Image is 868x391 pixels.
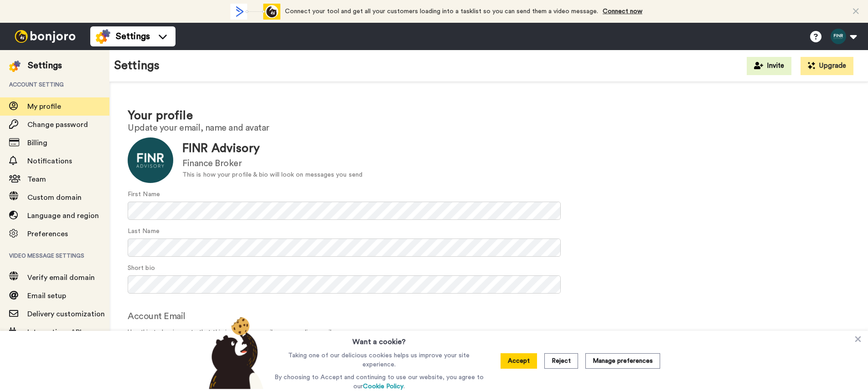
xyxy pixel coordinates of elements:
[27,230,68,238] span: Preferences
[27,329,82,336] span: Integrations API
[285,8,598,15] span: Connect your tool and get all your customers loading into a tasklist so you can send them a video...
[27,194,82,201] span: Custom domain
[603,8,642,15] a: Connect now
[544,353,578,369] button: Reject
[128,190,160,199] label: First Name
[201,316,268,389] img: bear-with-cookie.png
[128,227,160,236] label: Last Name
[272,351,486,369] p: Taking one of our delicious cookies helps us improve your site experience.
[182,157,362,170] div: Finance Broker
[27,310,105,318] span: Delivery customization
[352,331,406,347] h3: Want a cookie?
[747,57,791,75] button: Invite
[801,57,853,75] button: Upgrade
[182,140,362,157] div: FINR Advisory
[27,274,95,281] span: Verify email domain
[585,353,660,369] button: Manage preferences
[230,4,280,20] div: animation
[27,103,61,110] span: My profile
[11,30,79,43] img: bj-logo-header-white.svg
[182,170,362,180] div: This is how your profile & bio will look on messages you send
[9,61,21,72] img: settings-colored.svg
[27,139,47,147] span: Billing
[128,109,850,122] h1: Your profile
[28,59,62,72] div: Settings
[27,121,88,128] span: Change password
[128,264,155,273] label: Short bio
[363,383,403,390] a: Cookie Policy
[272,373,486,391] p: By choosing to Accept and continuing to use our website, you agree to our .
[114,59,160,72] h1: Settings
[27,157,72,165] span: Notifications
[27,212,99,219] span: Language and region
[96,29,110,44] img: settings-colored.svg
[128,328,850,337] span: Use this to log in - note that this is not necessarily your sending email
[116,30,150,43] span: Settings
[128,310,186,323] label: Account Email
[27,292,66,300] span: Email setup
[128,123,850,133] h2: Update your email, name and avatar
[27,176,46,183] span: Team
[501,353,537,369] button: Accept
